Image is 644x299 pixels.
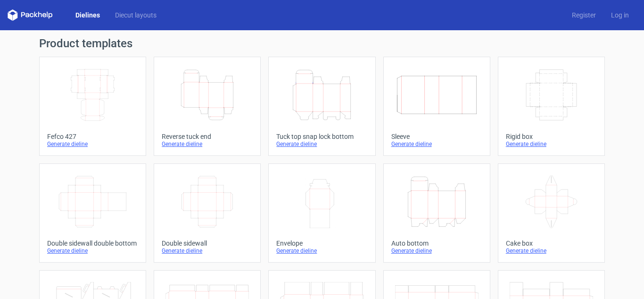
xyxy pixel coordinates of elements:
[276,140,367,148] div: Generate dieline
[498,57,605,156] a: Rigid boxGenerate dieline
[47,247,138,255] div: Generate dieline
[162,247,253,255] div: Generate dieline
[276,133,367,140] div: Tuck top snap lock bottom
[154,57,261,156] a: Reverse tuck endGenerate dieline
[68,10,107,20] a: Dielines
[391,133,482,140] div: Sleeve
[268,57,375,156] a: Tuck top snap lock bottomGenerate dieline
[268,163,375,263] a: EnvelopeGenerate dieline
[506,247,597,255] div: Generate dieline
[383,57,490,156] a: SleeveGenerate dieline
[47,140,138,148] div: Generate dieline
[564,10,603,20] a: Register
[162,140,253,148] div: Generate dieline
[506,133,597,140] div: Rigid box
[39,57,146,156] a: Fefco 427Generate dieline
[391,239,482,247] div: Auto bottom
[506,239,597,247] div: Cake box
[47,239,138,247] div: Double sidewall double bottom
[603,10,636,20] a: Log in
[107,10,164,20] a: Diecut layouts
[276,247,367,255] div: Generate dieline
[154,163,261,263] a: Double sidewallGenerate dieline
[391,247,482,255] div: Generate dieline
[498,163,605,263] a: Cake boxGenerate dieline
[506,140,597,148] div: Generate dieline
[47,133,138,140] div: Fefco 427
[39,38,605,49] h1: Product templates
[383,163,490,263] a: Auto bottomGenerate dieline
[162,239,253,247] div: Double sidewall
[39,163,146,263] a: Double sidewall double bottomGenerate dieline
[162,133,253,140] div: Reverse tuck end
[276,239,367,247] div: Envelope
[391,140,482,148] div: Generate dieline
